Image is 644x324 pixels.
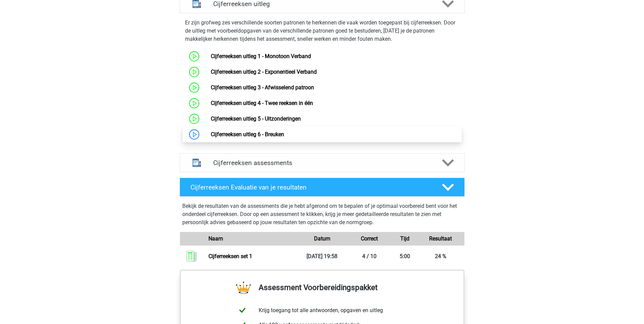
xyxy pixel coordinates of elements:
div: Resultaat [417,235,464,243]
p: Bekijk de resultaten van de assessments die je hebt afgerond om te bepalen of je optimaal voorber... [182,202,462,227]
div: Datum [298,235,346,243]
a: Cijferreeksen Evaluatie van je resultaten [177,178,467,197]
p: Er zijn grofweg zes verschillende soorten patronen te herkennen die vaak worden toegepast bij cij... [185,19,459,43]
a: Cijferreeksen uitleg 5 - Uitzonderingen [211,115,301,122]
a: assessments Cijferreeksen assessments [177,153,467,172]
a: Cijferreeksen uitleg 6 - Breuken [211,131,284,138]
a: Cijferreeksen uitleg 2 - Exponentieel Verband [211,69,317,75]
a: Cijferreeksen set 1 [208,253,252,259]
h4: Cijferreeksen assessments [213,159,431,167]
img: cijferreeksen assessments [188,154,205,172]
div: Correct [346,235,393,243]
a: Cijferreeksen uitleg 3 - Afwisselend patroon [211,84,314,91]
a: Cijferreeksen uitleg 1 - Monotoon Verband [211,53,311,59]
h4: Cijferreeksen Evaluatie van je resultaten [190,183,431,191]
a: Cijferreeksen uitleg 4 - Twee reeksen in één [211,100,313,106]
div: Tijd [393,235,417,243]
div: Naam [203,235,298,243]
